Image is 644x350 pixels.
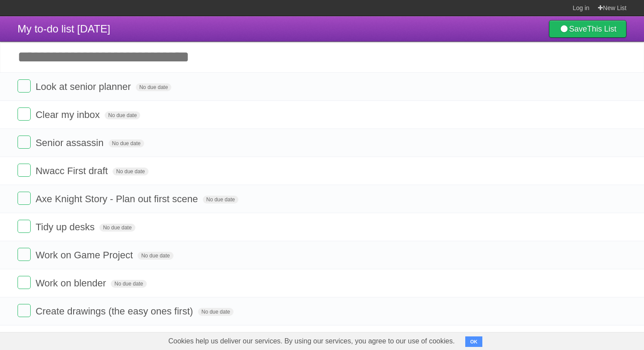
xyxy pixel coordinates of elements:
label: Done [18,248,31,261]
label: Done [18,276,31,289]
span: No due date [105,111,140,119]
span: No due date [198,308,234,316]
span: Nwacc First draft [35,165,110,176]
span: No due date [113,168,148,175]
span: No due date [138,252,173,260]
button: OK [465,336,482,347]
label: Done [18,304,31,317]
span: Create drawings (the easy ones first) [35,306,195,317]
label: Done [18,164,31,177]
label: Done [18,79,31,93]
span: No due date [99,224,135,232]
span: No due date [109,139,144,147]
a: SaveThis List [549,20,626,38]
span: Clear my inbox [35,109,102,120]
span: Axe Knight Story - Plan out first scene [35,193,200,204]
span: No due date [136,83,171,91]
label: Done [18,220,31,233]
span: Look at senior planner [35,81,133,92]
span: Work on blender [35,278,108,289]
span: No due date [203,196,238,204]
label: Done [18,107,31,121]
span: Work on Game Project [35,250,135,261]
span: Cookies help us deliver our services. By using our services, you agree to our use of cookies. [159,332,464,350]
span: Senior assassin [35,137,106,148]
b: This List [587,25,616,33]
label: Done [18,136,31,149]
span: My to-do list [DATE] [18,23,110,35]
label: Done [18,192,31,205]
span: Tidy up desks [35,221,97,232]
span: No due date [111,280,146,288]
